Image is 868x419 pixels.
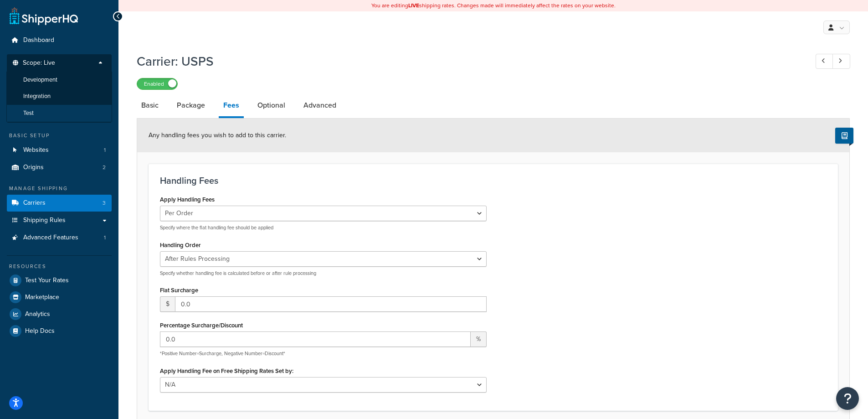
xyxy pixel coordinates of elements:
span: Advanced Features [23,234,78,242]
span: Development [23,76,57,84]
a: Basic [137,94,163,116]
span: 2 [103,164,106,171]
div: Manage Shipping [7,185,112,192]
label: Percentage Surcharge/Discount [160,322,243,329]
button: Open Resource Center [836,387,859,410]
p: Specify whether handling fee is calculated before or after rule processing [160,270,487,277]
div: Resources [7,263,112,270]
li: Origins [7,159,112,176]
label: Apply Handling Fee on Free Shipping Rates Set by: [160,367,293,374]
span: 1 [104,234,106,242]
a: Marketplace [7,289,112,305]
span: Shipping Rules [23,217,66,224]
span: $ [160,296,175,312]
span: Dashboard [23,36,54,44]
div: Basic Setup [7,132,112,140]
li: Development [6,72,112,88]
span: Test [23,109,34,117]
span: Analytics [25,310,50,318]
a: Help Docs [7,323,112,339]
p: Specify where the flat handling fee should be applied [160,224,487,231]
a: Dashboard [7,32,112,49]
span: Integration [23,93,51,100]
a: Fees [219,94,244,118]
label: Enabled [137,78,177,89]
li: Websites [7,142,112,159]
a: Next Record [832,54,850,69]
label: Handling Order [160,242,201,248]
a: Package [172,94,210,116]
a: Previous Record [816,54,833,69]
a: Advanced Features1 [7,229,112,246]
p: *Positive Number=Surcharge, Negative Number=Discount* [160,350,487,357]
a: Advanced [299,94,341,116]
span: Any handling fees you wish to add to this carrier. [149,130,286,140]
a: Test Your Rates [7,272,112,289]
li: Integration [6,88,112,105]
a: Analytics [7,306,112,322]
span: Scope: Live [23,59,55,67]
span: Websites [23,146,49,154]
span: Origins [23,164,44,171]
h3: Handling Fees [160,176,827,186]
a: Websites1 [7,142,112,159]
span: 3 [103,199,106,207]
b: LIVE [408,1,419,10]
h1: Carrier: USPS [137,52,799,70]
li: Test [6,105,112,122]
li: Advanced Features [7,229,112,246]
a: Shipping Rules [7,212,112,229]
label: Flat Surcharge [160,287,198,294]
span: Carriers [23,199,46,207]
label: Apply Handling Fees [160,196,215,203]
a: Carriers3 [7,195,112,212]
li: Carriers [7,195,112,212]
a: Origins2 [7,159,112,176]
span: 1 [104,146,106,154]
button: Show Help Docs [835,128,853,144]
span: % [471,331,487,347]
span: Marketplace [25,294,59,301]
span: Help Docs [25,327,55,335]
a: Optional [253,94,290,116]
span: Test Your Rates [25,277,69,285]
